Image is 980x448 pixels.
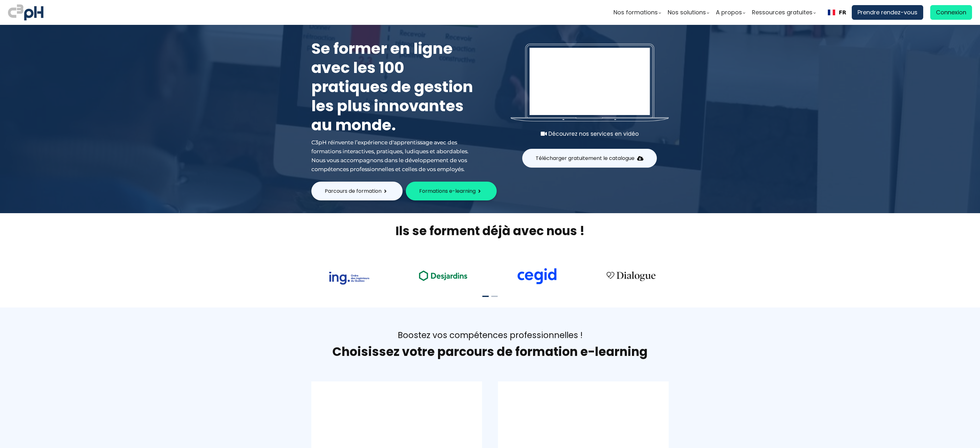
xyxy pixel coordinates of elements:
img: logo C3PH [8,3,43,22]
a: Connexion [930,5,972,20]
div: Boostez vos compétences professionnelles ! [311,330,669,341]
span: Ressources gratuites [752,8,813,17]
button: Télécharger gratuitement le catalogue [522,149,657,168]
div: Découvrez nos services en vidéo [511,129,669,138]
span: Connexion [936,8,966,17]
span: Formations e-learning [419,187,476,195]
span: Parcours de formation [325,187,382,195]
span: A propos [716,8,742,17]
a: FR [828,10,846,16]
h1: Choisissez votre parcours de formation e-learning [311,344,669,359]
h1: Se former en ligne avec les 100 pratiques de gestion les plus innovantes au monde. [311,39,477,135]
div: C3pH réinvente l’expérience d'apprentissage avec des formations interactives, pratiques, ludiques... [311,138,477,174]
span: Nos formations [613,8,658,17]
div: Language selected: Français [822,5,852,20]
img: cdf238afa6e766054af0b3fe9d0794df.png [516,268,557,285]
span: Prendre rendez-vous [857,8,917,17]
span: Nos solutions [668,8,706,17]
button: Parcours de formation [311,182,403,200]
a: Prendre rendez-vous [852,5,923,20]
h2: Ils se forment déjà avec nous ! [303,223,677,239]
div: Language Switcher [822,5,852,20]
img: ea49a208ccc4d6e7deb170dc1c457f3b.png [414,267,472,284]
span: Télécharger gratuitement le catalogue [536,154,635,162]
img: Français flag [828,10,835,15]
img: 73f878ca33ad2a469052bbe3fa4fd140.png [329,272,369,285]
button: Formations e-learning [406,182,497,200]
img: 4cbfeea6ce3138713587aabb8dcf64fe.png [602,267,660,285]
